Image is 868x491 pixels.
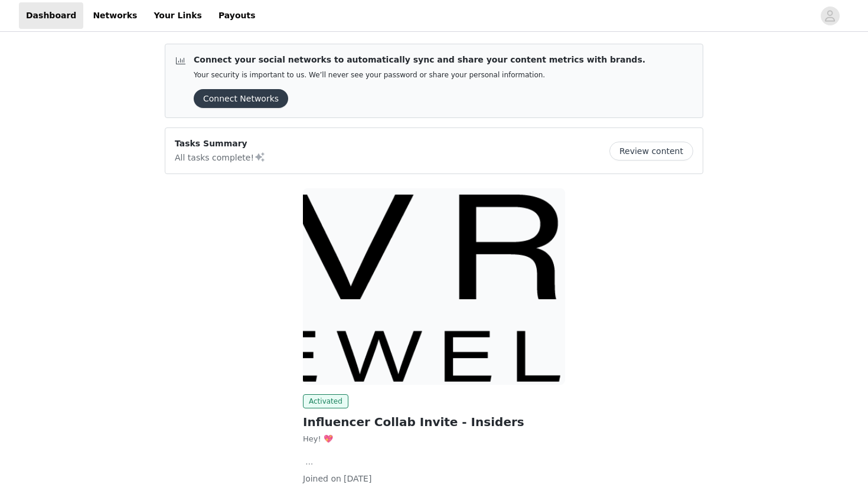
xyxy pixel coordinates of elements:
[86,2,144,29] a: Networks
[194,89,288,108] button: Connect Networks
[211,2,263,29] a: Payouts
[824,6,836,25] div: avatar
[194,54,645,66] p: Connect your social networks to automatically sync and share your content metrics with brands.
[19,2,83,29] a: Dashboard
[609,142,693,161] button: Review content
[303,413,565,431] h2: Influencer Collab Invite - Insiders
[303,188,565,385] img: Evry Jewels
[303,394,348,408] span: Activated
[303,474,341,483] span: Joined on
[194,71,645,80] p: Your security is important to us. We’ll never see your password or share your personal information.
[303,433,565,445] p: Hey! 💖
[175,150,266,164] p: All tasks complete!
[344,474,371,483] span: [DATE]
[175,138,266,150] p: Tasks Summary
[146,2,209,29] a: Your Links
